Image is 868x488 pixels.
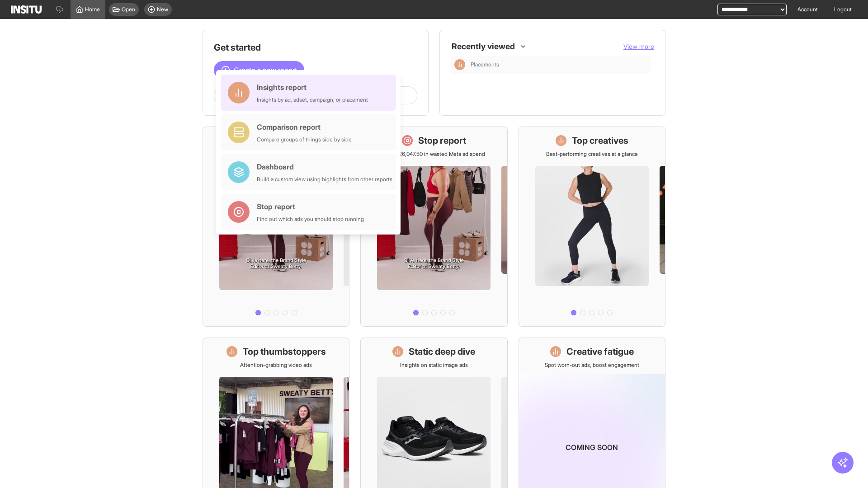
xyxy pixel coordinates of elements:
span: Home [85,6,100,13]
p: Save £26,047.50 in wasted Meta ad spend [382,150,485,158]
button: Create a new report [214,61,304,79]
div: Insights report [257,82,368,93]
span: Placements [471,61,499,68]
a: Top creativesBest-performing creatives at a glance [519,127,665,327]
a: What's live nowSee all active ads instantly [203,127,349,327]
p: Insights on static image ads [400,361,468,369]
img: Logo [11,5,42,14]
h1: Top thumbstoppers [243,345,326,358]
span: New [157,6,168,13]
div: Dashboard [257,161,392,172]
div: Compare groups of things side by side [257,136,352,143]
a: Stop reportSave £26,047.50 in wasted Meta ad spend [360,127,507,327]
span: Placements [471,61,647,68]
h1: Static deep dive [409,345,475,358]
span: Create a new report [234,65,297,75]
span: Open [122,6,135,13]
div: Build a custom view using highlights from other reports [257,176,392,183]
div: Stop report [257,201,364,212]
div: Find out which ads you should stop running [257,216,364,223]
div: Insights by ad, adset, campaign, or placement [257,96,368,103]
div: Insights [454,59,465,70]
span: View more [623,42,654,50]
p: Best-performing creatives at a glance [546,150,638,158]
p: Attention-grabbing video ads [240,361,312,369]
button: View more [623,42,654,51]
h1: Stop report [418,134,466,147]
div: Comparison report [257,122,352,132]
h1: Get started [214,41,417,54]
h1: Top creatives [572,134,628,147]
